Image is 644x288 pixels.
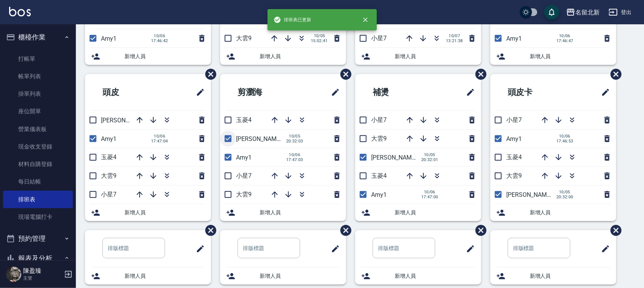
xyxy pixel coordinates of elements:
[124,209,205,217] span: 新增人員
[506,191,555,198] span: [PERSON_NAME]2
[605,63,623,85] span: 刪除班表
[371,191,387,198] span: Amy1
[606,5,635,19] button: 登出
[151,33,168,38] span: 10/06
[236,154,252,161] span: Amy1
[361,79,431,106] h2: 補燙
[311,33,328,38] span: 10/05
[151,38,168,43] span: 17:46:42
[395,272,475,280] span: 新增人員
[506,135,522,142] span: Amy1
[220,267,346,285] div: 新增人員
[530,272,610,280] span: 新增人員
[85,48,211,65] div: 新增人員
[3,229,73,248] button: 預約管理
[556,139,573,144] span: 17:46:53
[101,117,150,124] span: [PERSON_NAME]2
[151,139,168,144] span: 17:47:04
[220,204,346,221] div: 新增人員
[395,52,475,60] span: 新增人員
[3,27,73,47] button: 櫃檯作業
[260,209,340,217] span: 新增人員
[335,63,353,85] span: 刪除班表
[3,248,73,268] button: 報表及分析
[421,152,438,157] span: 10/05
[191,83,205,101] span: 修改班表的標題
[85,204,211,221] div: 新增人員
[508,238,570,258] input: 排版標題
[3,68,73,85] a: 帳單列表
[286,139,303,144] span: 20:32:03
[85,267,211,285] div: 新增人員
[200,219,217,242] span: 刪除班表
[461,83,475,101] span: 修改班表的標題
[3,103,73,120] a: 座位開單
[506,172,522,179] span: 大雲9
[101,35,117,42] span: Amy1
[470,219,488,242] span: 刪除班表
[3,85,73,103] a: 掛單列表
[506,116,522,123] span: 小星7
[490,204,616,221] div: 新增人員
[530,52,610,60] span: 新增人員
[238,238,300,258] input: 排版標題
[371,35,387,42] span: 小星7
[556,134,573,139] span: 10/06
[326,83,340,101] span: 修改班表的標題
[506,35,522,42] span: Amy1
[101,135,117,142] span: Amy1
[3,191,73,208] a: 排班表
[286,157,303,162] span: 17:47:03
[236,35,252,42] span: 大雲9
[355,267,481,285] div: 新增人員
[371,172,387,179] span: 玉菱4
[461,240,475,258] span: 修改班表的標題
[490,267,616,285] div: 新增人員
[101,191,117,198] span: 小星7
[496,79,570,106] h2: 頭皮卡
[357,11,374,28] button: close
[236,172,252,179] span: 小星7
[101,172,117,179] span: 大雲9
[3,173,73,190] a: 每日結帳
[563,5,603,20] button: 名留北新
[556,195,573,199] span: 20:32:00
[575,8,600,17] div: 名留北新
[23,275,62,282] p: 主管
[421,190,438,195] span: 10/06
[151,134,168,139] span: 10/06
[506,153,522,161] span: 玉菱4
[371,116,387,123] span: 小星7
[556,190,573,195] span: 10/05
[470,63,488,85] span: 刪除班表
[355,48,481,65] div: 新增人員
[421,157,438,162] span: 20:32:01
[200,63,217,85] span: 刪除班表
[191,240,205,258] span: 修改班表的標題
[124,52,205,60] span: 新增人員
[286,152,303,157] span: 10/06
[373,238,435,258] input: 排版標題
[274,16,312,24] span: 排班表已更新
[3,208,73,226] a: 現場電腦打卡
[9,7,31,16] img: Logo
[530,209,610,217] span: 新增人員
[6,267,21,282] img: Person
[3,120,73,138] a: 營業儀表板
[226,79,300,106] h2: 剪瀏海
[3,138,73,155] a: 現金收支登錄
[605,219,623,242] span: 刪除班表
[446,33,463,38] span: 10/07
[556,33,573,38] span: 10/06
[556,38,573,43] span: 17:46:47
[286,134,303,139] span: 10/05
[124,272,205,280] span: 新增人員
[371,135,387,142] span: 大雲9
[236,116,252,123] span: 玉菱4
[102,238,165,258] input: 排版標題
[3,155,73,173] a: 材料自購登錄
[220,48,346,65] div: 新增人員
[101,153,117,161] span: 玉菱4
[395,209,475,217] span: 新增人員
[3,50,73,68] a: 打帳單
